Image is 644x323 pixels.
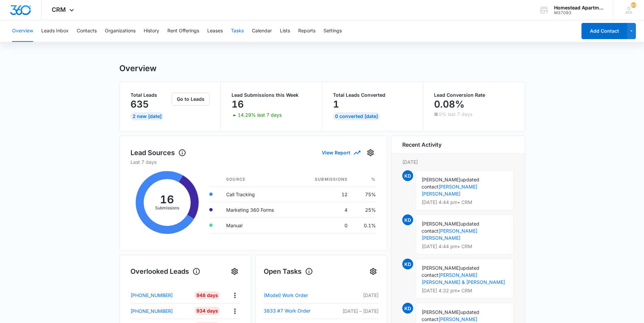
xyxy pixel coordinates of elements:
a: [PHONE_NUMBER] [130,292,190,299]
a: Go to Leads [172,96,210,102]
h1: Overlooked Leads [130,266,200,276]
th: Submissions [296,172,353,187]
p: 14.29% last 7 days [238,113,282,117]
td: Call Tracking [221,186,296,202]
button: Contacts [77,20,97,42]
span: [PERSON_NAME] [422,177,460,182]
h6: Recent Activity [402,141,442,149]
p: [DATE] [402,158,514,166]
td: 75% [353,186,376,202]
button: Settings [365,147,376,158]
h1: Overview [119,63,157,74]
p: 635 [130,99,149,110]
button: Calendar [252,20,272,42]
a: [PERSON_NAME] [PERSON_NAME] [422,228,477,241]
td: 4 [296,202,353,217]
p: [DATE] [330,292,379,299]
span: [PERSON_NAME] [422,309,460,315]
p: 0.08% [434,99,464,110]
p: [PHONE_NUMBER] [130,307,173,315]
a: [PHONE_NUMBER] [130,307,190,315]
p: [DATE] 4:32 pm • CRM [422,288,508,293]
td: Manual [221,217,296,233]
button: Actions [230,290,240,300]
button: Settings [324,20,342,42]
h1: Open Tasks [264,266,313,276]
th: Source [221,172,296,187]
td: 25% [353,202,376,217]
h1: Lead Sources [130,148,186,158]
button: Leases [207,20,223,42]
p: 1 [333,99,339,110]
button: View Report [322,147,360,158]
button: Reports [298,20,315,42]
div: 948 Days [194,291,220,299]
p: [DATE] – [DATE] [330,307,379,315]
button: History [144,20,159,42]
span: 63 [631,2,636,8]
span: KD [402,170,413,181]
p: [DATE] 4:44 pm • CRM [422,200,508,205]
a: [PERSON_NAME] [PERSON_NAME] & [PERSON_NAME] [422,272,505,285]
span: [PERSON_NAME] [422,221,460,227]
span: KD [402,303,413,314]
button: Leads Inbox [41,20,69,42]
p: Last 7 days [130,158,376,166]
td: 0.1% [353,217,376,233]
button: Settings [368,266,379,277]
p: Total Leads [130,93,171,97]
span: KD [402,259,413,269]
a: (Model) Work Order [264,291,330,299]
p: 0% last 7 days [439,112,472,117]
button: Go to Leads [172,93,210,106]
p: Total Leads Converted [333,93,412,97]
span: KD [402,214,413,225]
button: Add Contact [581,23,627,39]
div: 2 New [DATE] [130,112,164,120]
td: 0 [296,217,353,233]
div: 0 Converted [DATE] [333,112,380,120]
button: Lists [280,20,290,42]
div: account name [554,5,603,10]
td: Marketing 360 Forms [221,202,296,217]
a: 3833 #7 Work Order [264,307,330,315]
div: account id [554,10,603,15]
div: 934 Days [194,307,220,315]
div: notifications count [631,2,636,8]
button: Actions [230,306,240,316]
th: % [353,172,376,187]
p: Lead Conversion Rate [434,93,514,97]
td: 12 [296,186,353,202]
button: Organizations [105,20,136,42]
span: CRM [52,6,66,13]
button: Rent Offerings [167,20,199,42]
p: [PHONE_NUMBER] [130,292,173,299]
span: [PERSON_NAME] [422,265,460,271]
p: [DATE] 4:44 pm • CRM [422,244,508,249]
p: Lead Submissions this Week [232,93,311,97]
button: Settings [229,266,240,277]
button: Overview [12,20,33,42]
p: 16 [232,99,244,110]
a: [PERSON_NAME] [PERSON_NAME] [422,184,477,197]
button: Tasks [231,20,244,42]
